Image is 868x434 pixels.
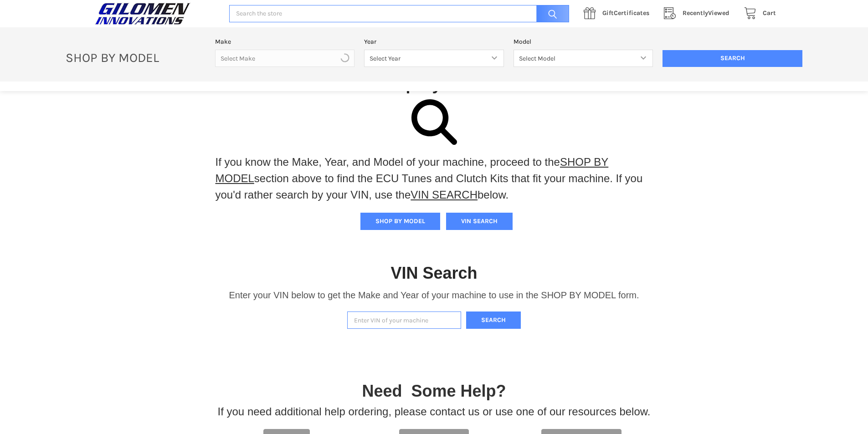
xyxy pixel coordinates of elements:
img: GILOMEN INNOVATIONS [92,2,193,25]
p: If you know the Make, Year, and Model of your machine, proceed to the section above to find the E... [216,154,653,203]
p: If you need additional help ordering, please contact us or use one of our resources below. [218,403,651,420]
input: Enter VIN of your machine [347,311,461,329]
a: Cart [739,8,776,19]
a: GILOMEN INNOVATIONS [92,2,220,25]
p: Enter your VIN below to get the Make and Year of your machine to use in the SHOP BY MODEL form. [229,288,639,302]
a: SHOP BY MODEL [216,156,609,184]
span: Cart [763,9,776,17]
h1: VIN Search [390,263,477,283]
span: Certificates [602,9,649,17]
a: VIN SEARCH [411,189,478,201]
button: SHOP BY MODEL [360,213,440,230]
span: Gift [602,9,614,17]
label: Model [514,37,653,46]
label: Make [215,37,355,46]
p: Need Some Help? [362,379,506,403]
input: Search the store [229,5,569,23]
button: Search [466,311,521,329]
a: GiftCertificates [579,8,659,19]
span: Recently [683,9,708,17]
input: Search [532,5,569,23]
span: Viewed [683,9,729,17]
p: SHOP BY MODEL [61,50,211,66]
a: RecentlyViewed [659,8,739,19]
label: Year [364,37,504,46]
input: Search [663,50,802,67]
button: VIN SEARCH [446,213,513,230]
